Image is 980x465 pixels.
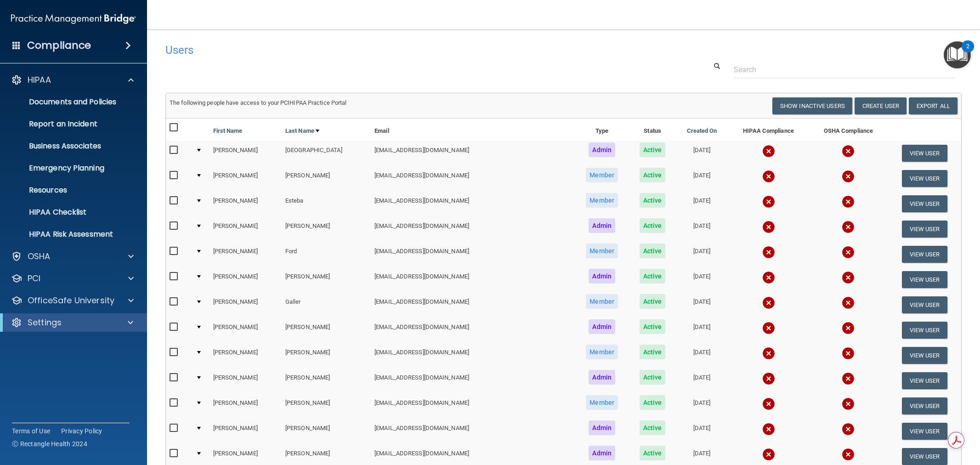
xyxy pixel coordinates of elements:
[6,230,131,239] p: HIPAA Risk Assessment
[762,322,775,335] img: cross.ca9f0e7f.svg
[27,39,91,52] h4: Compliance
[371,242,575,267] td: [EMAIL_ADDRESS][DOMAIN_NAME]
[170,99,347,106] span: The following people have access to your PCIHIPAA Practice Portal
[210,343,282,368] td: [PERSON_NAME]
[902,271,947,288] button: View User
[575,119,629,141] th: Type
[762,145,775,158] img: cross.ca9f0e7f.svg
[6,142,131,151] p: Business Associates
[842,448,855,461] img: cross.ca9f0e7f.svg
[902,221,947,238] button: View User
[285,125,319,136] a: Last Name
[640,218,666,233] span: Active
[762,296,775,309] img: cross.ca9f0e7f.svg
[676,166,728,191] td: [DATE]
[28,74,51,85] p: HIPAA
[762,271,775,284] img: cross.ca9f0e7f.svg
[589,269,615,284] span: Admin
[842,195,855,208] img: cross.ca9f0e7f.svg
[842,246,855,259] img: cross.ca9f0e7f.svg
[586,244,618,258] span: Member
[210,141,282,166] td: [PERSON_NAME]
[282,166,371,191] td: [PERSON_NAME]
[210,191,282,216] td: [PERSON_NAME]
[586,294,618,309] span: Member
[28,317,62,328] p: Settings
[210,419,282,444] td: [PERSON_NAME]
[676,191,728,216] td: [DATE]
[676,368,728,393] td: [DATE]
[586,193,618,208] span: Member
[640,269,666,284] span: Active
[586,395,618,410] span: Member
[213,125,243,136] a: First Name
[589,218,615,233] span: Admin
[586,345,618,359] span: Member
[371,343,575,368] td: [EMAIL_ADDRESS][DOMAIN_NAME]
[371,318,575,343] td: [EMAIL_ADDRESS][DOMAIN_NAME]
[676,216,728,242] td: [DATE]
[210,292,282,318] td: [PERSON_NAME]
[629,119,676,141] th: Status
[676,267,728,292] td: [DATE]
[371,292,575,318] td: [EMAIL_ADDRESS][DOMAIN_NAME]
[855,97,906,114] button: Create User
[842,271,855,284] img: cross.ca9f0e7f.svg
[282,141,371,166] td: [GEOGRAPHIC_DATA]
[11,273,134,284] a: PCI
[589,446,615,460] span: Admin
[371,141,575,166] td: [EMAIL_ADDRESS][DOMAIN_NAME]
[842,322,855,335] img: cross.ca9f0e7f.svg
[371,393,575,419] td: [EMAIL_ADDRESS][DOMAIN_NAME]
[762,448,775,461] img: cross.ca9f0e7f.svg
[11,251,134,262] a: OSHA
[842,170,855,183] img: cross.ca9f0e7f.svg
[210,318,282,343] td: [PERSON_NAME]
[822,401,969,437] iframe: Drift Widget Chat Controller
[282,393,371,419] td: [PERSON_NAME]
[12,439,87,448] span: Ⓒ Rectangle Health 2024
[11,10,136,28] img: PMB logo
[640,142,666,157] span: Active
[28,295,114,306] p: OfficeSafe University
[640,420,666,435] span: Active
[676,419,728,444] td: [DATE]
[210,368,282,393] td: [PERSON_NAME]
[589,370,615,385] span: Admin
[586,168,618,182] span: Member
[371,419,575,444] td: [EMAIL_ADDRESS][DOMAIN_NAME]
[282,216,371,242] td: [PERSON_NAME]
[282,191,371,216] td: Esteba
[762,170,775,183] img: cross.ca9f0e7f.svg
[61,426,102,436] a: Privacy Policy
[966,46,969,58] div: 2
[676,292,728,318] td: [DATE]
[762,221,775,233] img: cross.ca9f0e7f.svg
[944,41,971,68] button: Open Resource Center, 2 new notifications
[902,296,947,313] button: View User
[687,125,717,136] a: Created On
[762,347,775,360] img: cross.ca9f0e7f.svg
[11,295,134,306] a: OfficeSafe University
[210,242,282,267] td: [PERSON_NAME]
[902,322,947,339] button: View User
[728,119,809,141] th: HIPAA Compliance
[676,318,728,343] td: [DATE]
[11,317,133,328] a: Settings
[282,419,371,444] td: [PERSON_NAME]
[282,242,371,267] td: Ford
[762,195,775,208] img: cross.ca9f0e7f.svg
[842,296,855,309] img: cross.ca9f0e7f.svg
[28,273,40,284] p: PCI
[842,372,855,385] img: cross.ca9f0e7f.svg
[282,368,371,393] td: [PERSON_NAME]
[902,347,947,364] button: View User
[902,372,947,389] button: View User
[762,397,775,410] img: cross.ca9f0e7f.svg
[6,208,131,217] p: HIPAA Checklist
[902,397,947,414] button: View User
[589,142,615,157] span: Admin
[640,168,666,182] span: Active
[589,420,615,435] span: Admin
[371,267,575,292] td: [EMAIL_ADDRESS][DOMAIN_NAME]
